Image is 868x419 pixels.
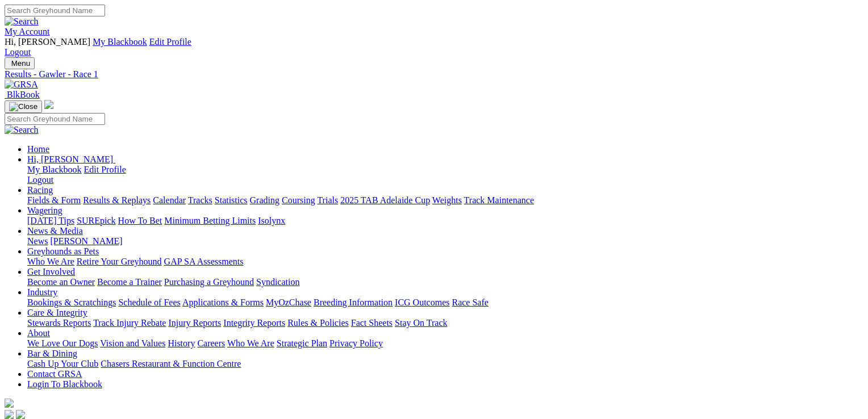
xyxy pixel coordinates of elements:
img: facebook.svg [5,410,14,419]
a: SUREpick [77,216,115,225]
div: Bar & Dining [27,359,855,369]
input: Search [5,5,105,16]
a: Who We Are [27,257,74,266]
a: Chasers Restaurant & Function Centre [101,359,241,368]
a: News & Media [27,226,83,236]
a: Greyhounds as Pets [27,246,99,256]
div: News & Media [27,236,855,246]
a: Cash Up Your Club [27,359,98,368]
a: About [27,328,50,338]
img: Search [5,16,39,27]
a: My Blackbook [93,37,147,47]
a: Hi, [PERSON_NAME] [27,154,115,164]
a: Trials [317,195,338,205]
a: Who We Are [227,338,274,348]
a: Results & Replays [83,195,151,205]
a: Care & Integrity [27,308,87,317]
img: GRSA [5,79,38,90]
a: Injury Reports [168,318,221,328]
a: [PERSON_NAME] [50,236,122,246]
a: Edit Profile [149,37,191,47]
a: History [168,338,195,348]
a: Rules & Policies [287,318,349,328]
a: Become a Trainer [97,277,162,287]
span: BlkBook [7,90,40,99]
a: Isolynx [258,216,285,225]
div: Hi, [PERSON_NAME] [27,165,855,185]
a: Logout [27,175,53,185]
span: Menu [11,59,30,68]
div: Greyhounds as Pets [27,257,855,267]
button: Toggle navigation [5,57,35,69]
span: Hi, [PERSON_NAME] [27,154,113,164]
a: [DATE] Tips [27,216,74,225]
a: Grading [250,195,279,205]
a: Tracks [188,195,212,205]
a: Industry [27,287,57,297]
a: Calendar [153,195,186,205]
a: Login To Blackbook [27,379,102,389]
a: Become an Owner [27,277,95,287]
a: My Blackbook [27,165,82,174]
a: Coursing [282,195,315,205]
a: Careers [197,338,225,348]
img: Search [5,125,39,135]
a: Stewards Reports [27,318,91,328]
a: Results - Gawler - Race 1 [5,69,855,79]
a: News [27,236,48,246]
a: Bookings & Scratchings [27,298,116,307]
a: Minimum Betting Limits [164,216,256,225]
div: Get Involved [27,277,855,287]
a: Integrity Reports [223,318,285,328]
a: Racing [27,185,53,195]
img: Close [9,102,37,111]
a: Schedule of Fees [118,298,180,307]
a: Stay On Track [395,318,447,328]
button: Toggle navigation [5,100,42,113]
a: Edit Profile [84,165,126,174]
a: Syndication [256,277,299,287]
a: Weights [432,195,462,205]
div: Racing [27,195,855,206]
a: Wagering [27,206,62,215]
a: Bar & Dining [27,349,77,358]
a: Retire Your Greyhound [77,257,162,266]
a: Breeding Information [314,298,393,307]
div: About [27,338,855,349]
a: Contact GRSA [27,369,82,379]
input: Search [5,113,105,125]
a: MyOzChase [266,298,311,307]
a: Home [27,144,49,154]
span: Hi, [PERSON_NAME] [5,37,90,47]
a: Purchasing a Greyhound [164,277,254,287]
a: Track Maintenance [464,195,534,205]
a: Privacy Policy [329,338,383,348]
a: Statistics [215,195,248,205]
a: Logout [5,47,31,57]
a: Vision and Values [100,338,165,348]
a: Fields & Form [27,195,81,205]
img: logo-grsa-white.png [5,399,14,408]
img: twitter.svg [16,410,25,419]
a: 2025 TAB Adelaide Cup [340,195,430,205]
a: Race Safe [452,298,488,307]
a: How To Bet [118,216,162,225]
a: Fact Sheets [351,318,393,328]
div: Industry [27,298,855,308]
a: Applications & Forms [182,298,264,307]
img: logo-grsa-white.png [44,100,53,109]
a: ICG Outcomes [395,298,449,307]
a: Get Involved [27,267,75,276]
a: We Love Our Dogs [27,338,98,348]
a: Track Injury Rebate [93,318,166,328]
a: BlkBook [5,90,40,99]
a: My Account [5,27,50,36]
div: My Account [5,37,855,57]
a: Strategic Plan [277,338,327,348]
a: GAP SA Assessments [164,257,244,266]
div: Care & Integrity [27,318,855,328]
div: Wagering [27,216,855,226]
